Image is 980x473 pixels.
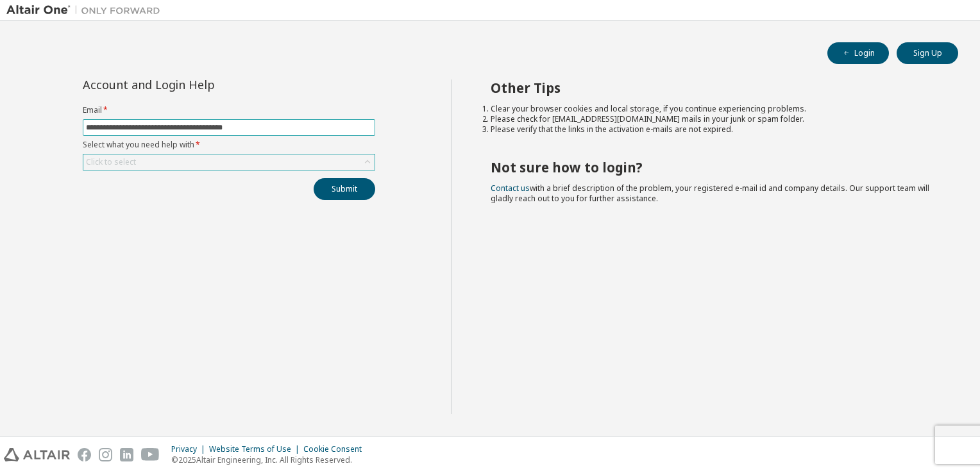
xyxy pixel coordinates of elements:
[120,448,133,461] img: linkedin.svg
[491,124,936,135] li: Please verify that the links in the activation e-mails are not expired.
[491,79,936,96] h2: Other Tips
[83,154,375,170] div: Click to select
[897,42,958,64] button: Sign Up
[86,157,136,167] div: Click to select
[141,448,160,461] img: youtube.svg
[209,444,303,454] div: Website Terms of Use
[303,444,369,454] div: Cookie Consent
[83,140,375,150] label: Select what you need help with
[171,444,209,454] div: Privacy
[491,159,936,176] h2: Not sure how to login?
[83,105,375,115] label: Email
[171,454,369,465] p: © 2025 Altair Engineering, Inc. All Rights Reserved.
[827,42,889,64] button: Login
[491,114,936,124] li: Please check for [EMAIL_ADDRESS][DOMAIN_NAME] mails in your junk or spam folder.
[78,448,91,461] img: facebook.svg
[314,178,375,200] button: Submit
[491,183,530,194] a: Contact us
[83,79,317,90] div: Account and Login Help
[6,4,167,17] img: Altair One
[4,448,70,461] img: altair_logo.svg
[99,448,112,461] img: instagram.svg
[491,183,929,204] span: with a brief description of the problem, your registered e-mail id and company details. Our suppo...
[491,104,936,114] li: Clear your browser cookies and local storage, if you continue experiencing problems.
